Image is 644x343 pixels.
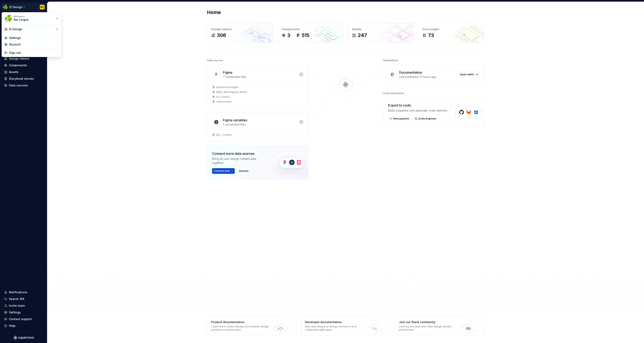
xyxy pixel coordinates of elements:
div: Workspace [14,15,55,18]
div: Settings [9,36,59,40]
div: EI Design [9,27,55,31]
div: Aer Lingus [14,18,48,22]
img: 56b5df98-d96d-4d7e-807c-0afdf3bdaefa.png [5,15,12,22]
div: Account [9,42,59,46]
div: Sign out [9,51,59,55]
